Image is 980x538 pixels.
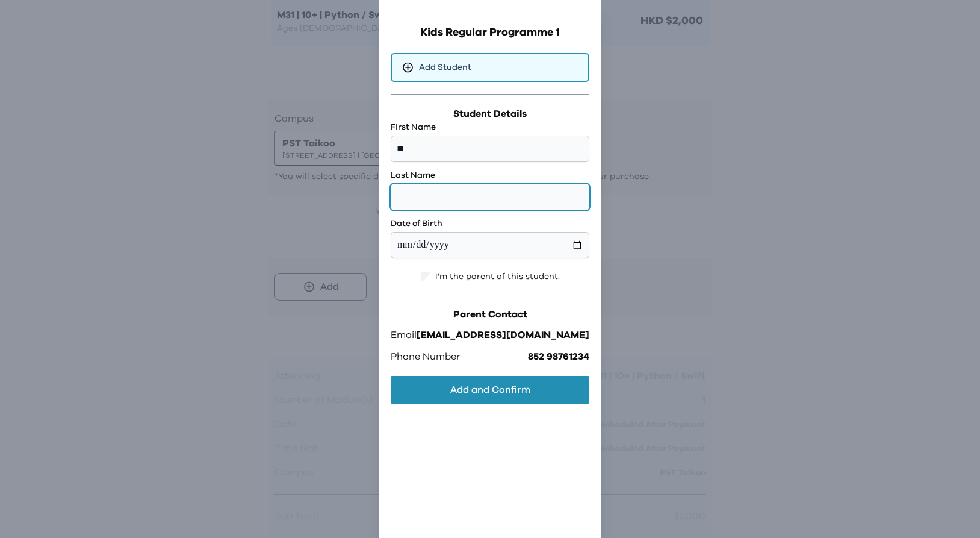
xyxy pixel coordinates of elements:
[391,217,589,230] label: Date of Birth
[391,307,589,322] h3: Parent Contact
[528,349,589,364] span: 852 98761234
[391,328,417,342] span: Email
[391,349,461,364] span: Phone Number
[419,61,471,74] span: Add Student
[391,107,589,121] h3: Student Details
[391,24,589,41] h2: Kids Regular Programme 1
[391,376,589,404] button: Add and Confirm
[421,272,430,281] input: I'm the parent of this student.
[417,328,589,342] span: [EMAIL_ADDRESS][DOMAIN_NAME]
[391,53,589,82] div: Add Student
[391,169,589,181] label: Last Name
[391,121,589,133] label: First Name
[435,271,560,283] span: I'm the parent of this student.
